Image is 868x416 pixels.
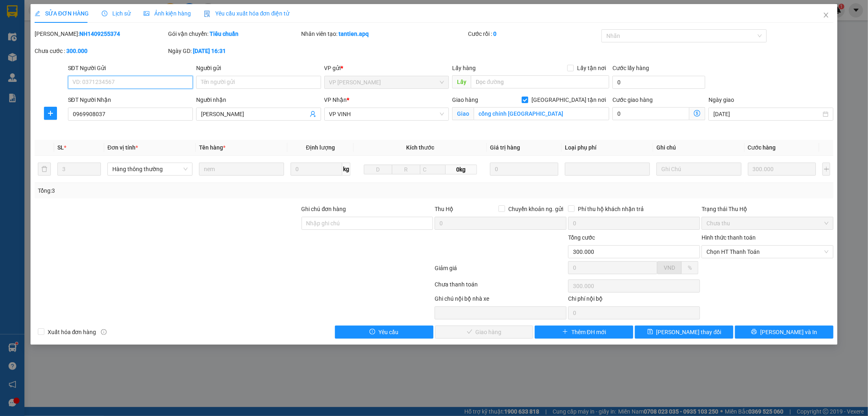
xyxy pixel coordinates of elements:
input: Cước lấy hàng [612,76,705,89]
span: VND [664,264,675,271]
span: % [688,264,692,271]
span: Thêm ĐH mới [571,328,606,337]
div: Giảm giá [434,264,568,278]
input: R [392,165,420,174]
button: delete [38,163,51,176]
div: Chưa thanh toán [434,280,568,294]
span: edit [35,11,40,16]
button: checkGiao hàng [435,326,533,339]
input: Dọc đường [471,75,609,88]
span: Đơn vị tính [107,144,138,151]
span: Thu Hộ [435,206,453,212]
span: Chọn HT Thanh Toán [706,246,829,258]
span: Lấy hàng [452,65,476,71]
input: 0 [748,163,816,176]
span: [GEOGRAPHIC_DATA] tận nơi [528,95,609,104]
input: 0 [490,163,558,176]
span: Phí thu hộ khách nhận trả [575,205,647,214]
label: Hình thức thanh toán [702,234,756,241]
span: [PERSON_NAME] thay đổi [656,328,722,337]
div: Nhân viên tạo: [302,29,467,38]
span: Giá trị hàng [490,144,520,151]
button: printer[PERSON_NAME] và In [735,326,833,339]
label: Cước giao hàng [612,97,653,103]
span: VP NGỌC HỒI [329,76,444,88]
button: save[PERSON_NAME] thay đổi [635,326,733,339]
button: plus [44,107,57,120]
span: dollar-circle [694,110,700,117]
div: [PERSON_NAME]: [35,29,166,38]
span: VP VINH [329,108,444,120]
span: Lấy tận nơi [574,64,609,73]
label: Ghi chú đơn hàng [302,206,346,212]
span: printer [751,329,757,335]
div: Ghi chú nội bộ nhà xe [435,294,566,306]
input: Giao tận nơi [474,107,609,120]
span: SL [57,144,64,151]
span: Yêu cầu xuất hóa đơn điện tử [204,10,290,17]
label: Cước lấy hàng [612,65,649,71]
b: 300.000 [66,48,87,54]
span: Tổng cước [568,234,595,241]
th: Loại phụ phí [562,140,653,156]
span: exclamation-circle [370,329,375,335]
div: Người gửi [196,64,321,73]
div: Ngày GD: [168,46,300,55]
span: Tên hàng [199,144,225,151]
label: Ngày giao [708,97,734,103]
div: SĐT Người Nhận [68,95,193,104]
b: 0 [493,31,496,37]
input: Ngày giao [713,110,821,119]
b: tantien.apq [339,31,369,37]
th: Ghi chú [653,140,745,156]
span: Xuất hóa đơn hàng [44,328,100,337]
span: Chuyển khoản ng. gửi [505,205,566,214]
span: 0kg [446,165,477,174]
span: [PERSON_NAME] và In [760,328,817,337]
span: Cước hàng [748,144,776,151]
span: Hàng thông thường [112,163,188,175]
b: Tiêu chuẩn [210,31,238,37]
span: info-circle [101,329,107,335]
input: Cước giao hàng [612,107,689,120]
span: picture [144,11,149,16]
input: C [420,165,446,174]
div: Người nhận [196,95,321,104]
button: exclamation-circleYêu cầu [335,326,433,339]
input: D [364,165,392,174]
span: Ảnh kiện hàng [144,10,191,17]
img: icon [204,11,210,17]
span: Lấy [452,75,471,88]
input: Ghi Chú [656,163,741,176]
div: Tổng: 3 [38,186,335,195]
span: user-add [310,111,316,117]
span: plus [562,329,568,335]
span: plus [44,110,57,117]
div: Gói vận chuyển: [168,29,300,38]
div: Trạng thái Thu Hộ [702,205,833,214]
span: kg [342,163,350,176]
b: NH1409255374 [79,31,120,37]
span: Định lượng [306,144,335,151]
span: Lịch sử [102,10,131,17]
div: Chưa cước : [35,46,166,55]
span: close [823,12,829,18]
span: clock-circle [102,11,107,16]
button: plus [822,163,830,176]
span: Chưa thu [706,217,829,229]
span: VP Nhận [324,97,347,103]
div: Cước rồi : [468,29,600,38]
span: Giao hàng [452,97,478,103]
b: [DATE] 16:31 [193,48,226,54]
span: Yêu cầu [378,328,398,337]
div: VP gửi [324,64,449,73]
input: Ghi chú đơn hàng [302,217,433,230]
div: SĐT Người Gửi [68,64,193,73]
span: SỬA ĐƠN HÀNG [35,10,89,17]
span: save [647,329,653,335]
button: Close [815,4,837,27]
input: VD: Bàn, Ghế [199,163,284,176]
button: plusThêm ĐH mới [535,326,633,339]
span: Kích thước [406,144,434,151]
span: Giao [452,107,474,120]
